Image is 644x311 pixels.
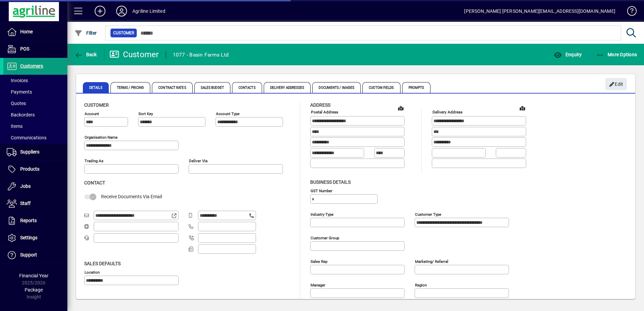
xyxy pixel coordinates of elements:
[7,124,23,129] span: Items
[111,5,132,17] button: Profile
[264,82,311,93] span: Delivery Addresses
[113,30,134,36] span: Customer
[415,282,427,287] mat-label: Region
[3,230,67,246] a: Settings
[85,135,118,140] mat-label: Organisation name
[20,183,31,189] span: Jobs
[554,52,582,57] span: Enquiry
[310,102,330,108] span: Address
[3,75,67,86] a: Invoices
[109,49,159,60] div: Customer
[3,109,67,120] a: Backorders
[74,52,97,57] span: Back
[74,30,97,36] span: Filter
[67,48,104,61] app-page-header-button: Back
[3,212,67,229] a: Reports
[311,282,325,287] mat-label: Manager
[85,111,99,116] mat-label: Account
[310,179,351,185] span: Business details
[3,24,67,40] a: Home
[84,180,105,185] span: Contact
[7,135,46,140] span: Communications
[594,48,639,61] button: More Options
[3,195,67,212] a: Staff
[3,247,67,264] a: Support
[3,41,67,58] a: POS
[25,287,43,292] span: Package
[311,188,332,193] mat-label: GST Number
[20,63,43,69] span: Customers
[19,273,49,278] span: Financial Year
[138,111,153,116] mat-label: Sort key
[73,27,99,39] button: Filter
[517,103,528,113] a: View on map
[622,1,636,23] a: Knowledge Base
[311,259,327,264] mat-label: Sales rep
[20,252,37,257] span: Support
[85,159,103,163] mat-label: Trading as
[216,111,239,116] mat-label: Account Type
[73,48,99,61] button: Back
[552,48,583,61] button: Enquiry
[402,82,431,93] span: Prompts
[7,101,26,106] span: Quotes
[132,6,165,16] div: Agriline Limited
[7,112,35,117] span: Backorders
[194,82,230,93] span: Sales Budget
[395,103,406,113] a: View on map
[605,78,627,90] button: Edit
[89,5,111,17] button: Add
[20,29,33,34] span: Home
[20,218,37,223] span: Reports
[84,261,121,266] span: Sales defaults
[3,120,67,132] a: Items
[152,82,192,93] span: Contract Rates
[3,144,67,161] a: Suppliers
[7,89,32,95] span: Payments
[464,6,615,16] div: [PERSON_NAME] [PERSON_NAME][EMAIL_ADDRESS][DOMAIN_NAME]
[110,82,151,93] span: Terms / Pricing
[311,235,339,240] mat-label: Customer group
[3,161,67,178] a: Products
[189,159,207,163] mat-label: Deliver via
[3,98,67,109] a: Quotes
[20,235,37,240] span: Settings
[596,52,637,57] span: More Options
[3,86,67,98] a: Payments
[85,270,100,274] mat-label: Location
[20,166,39,172] span: Products
[7,78,28,83] span: Invoices
[20,201,31,206] span: Staff
[101,194,162,199] span: Receive Documents Via Email
[609,79,623,90] span: Edit
[232,82,262,93] span: Contacts
[83,82,109,93] span: Details
[84,102,109,108] span: Customer
[20,149,39,154] span: Suppliers
[3,132,67,143] a: Communications
[312,82,361,93] span: Documents / Images
[362,82,400,93] span: Custom Fields
[173,49,229,60] div: 1077 - Basin Farms Ltd
[415,212,441,216] mat-label: Customer type
[3,178,67,195] a: Jobs
[20,46,29,51] span: POS
[415,259,448,264] mat-label: Marketing/ Referral
[311,212,333,216] mat-label: Industry type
